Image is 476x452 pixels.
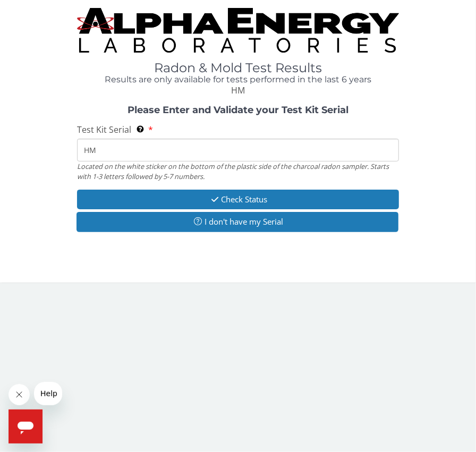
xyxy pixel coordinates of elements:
iframe: Button to launch messaging window [8,410,42,444]
button: Check Status [77,190,399,209]
h1: Radon & Mold Test Results [77,61,399,75]
span: HM [231,84,245,96]
strong: Please Enter and Validate your Test Kit Serial [127,104,348,116]
button: I don't have my Serial [76,212,398,232]
img: TightCrop.jpg [77,8,399,53]
iframe: Close message [8,384,30,405]
div: Located on the white sticker on the bottom of the plastic side of the charcoal radon sampler. Sta... [77,161,399,181]
h4: Results are only available for tests performed in the last 6 years [77,75,399,84]
iframe: Message from company [34,382,62,405]
span: Test Kit Serial [77,124,131,135]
